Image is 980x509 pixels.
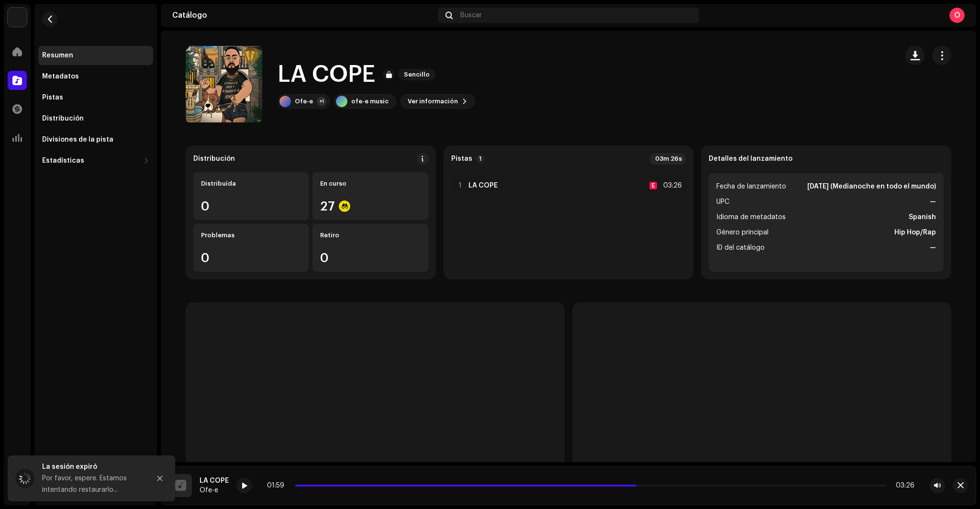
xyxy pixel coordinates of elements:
[38,151,153,170] re-m-nav-dropdown: Estadísticas
[460,11,482,19] span: Buscar
[949,8,965,23] div: O
[320,232,420,239] div: Retiro
[400,94,475,109] button: Ver información
[42,73,79,80] div: Metadatos
[150,469,169,488] button: Close
[716,227,768,238] span: Género principal
[930,242,936,254] strong: —
[894,227,936,238] strong: Hip Hop/Rap
[42,136,113,144] div: Divisiones de la pista
[930,196,936,208] strong: —
[351,98,389,105] div: ofe-e music
[649,153,686,165] div: 03m 26s
[716,181,786,192] span: Fecha de lanzamiento
[320,180,420,188] div: En curso
[42,94,63,101] div: Pistas
[38,109,153,128] re-m-nav-item: Distribución
[909,211,936,223] strong: Spanish
[201,180,301,188] div: Distribuída
[200,487,229,494] div: Ofe-e
[398,69,435,80] span: Sencillo
[661,180,682,191] div: 03:26
[408,92,458,111] span: Ver información
[42,461,143,473] div: La sesión expiró
[649,182,657,189] div: E
[716,211,786,223] span: Idioma de metadatos
[201,232,301,239] div: Problemas
[38,88,153,107] re-m-nav-item: Pistas
[38,130,153,149] re-m-nav-item: Divisiones de la pista
[42,52,73,59] div: Resumen
[807,181,936,192] strong: [DATE] (Medianoche en todo el mundo)
[38,46,153,65] re-m-nav-item: Resumen
[38,67,153,86] re-m-nav-item: Metadatos
[716,196,729,208] span: UPC
[200,477,229,485] div: LA COPE
[172,11,434,19] div: Catálogo
[468,182,498,189] strong: LA COPE
[451,155,472,163] strong: Pistas
[42,473,143,496] div: Por favor, espere. Estamos intentando restaurarlo...
[317,97,326,106] div: +1
[267,482,291,489] div: 01:59
[278,59,375,90] h1: LA COPE
[42,115,84,122] div: Distribución
[716,242,765,254] span: ID del catálogo
[476,155,485,163] p-badge: 1
[8,8,27,27] img: 297a105e-aa6c-4183-9ff4-27133c00f2e2
[42,157,84,165] div: Estadísticas
[193,155,235,163] div: Distribución
[295,98,313,105] div: Ofe-e
[890,482,914,489] div: 03:26
[709,155,792,163] strong: Detalles del lanzamiento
